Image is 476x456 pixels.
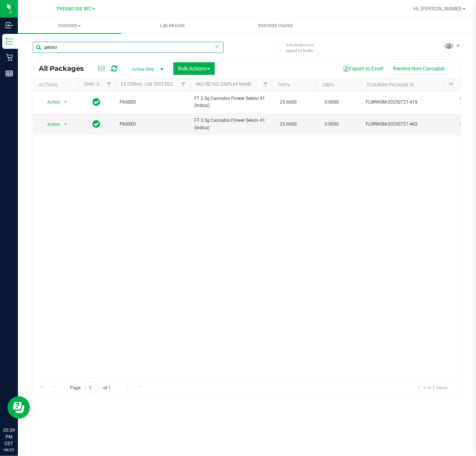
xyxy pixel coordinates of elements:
[224,18,327,34] a: Inventory Counts
[338,62,388,75] button: Export to Excel
[150,22,195,29] span: Lab Results
[57,6,92,12] span: Pensacola WC
[121,82,180,87] a: External Lab Test Result
[196,82,252,87] a: Sku Retail Display Name
[215,42,220,51] span: Clear
[18,18,121,34] a: Inventory
[321,97,343,108] span: 0.0000
[39,82,75,88] div: Actions
[41,97,61,107] span: Action
[3,447,15,453] p: 08/25
[366,121,439,128] span: FLSRWGM-20250721-482
[177,78,190,91] a: Filter
[6,38,13,45] inline-svg: Inventory
[259,78,272,91] a: Filter
[322,82,334,88] a: CBD%
[61,97,70,107] span: select
[39,64,91,73] span: All Packages
[413,6,462,12] span: Hi, [PERSON_NAME]!
[276,97,300,108] span: 25.6000
[173,62,215,75] button: Bulk Actions
[388,62,450,75] button: Receive Non-Cannabis
[449,82,475,87] a: Package ID
[248,22,303,29] span: Inventory Counts
[6,22,13,29] inline-svg: Inbound
[3,427,15,447] p: 03:29 PM CDT
[6,54,13,61] inline-svg: Retail
[64,382,117,393] span: Page of 1
[178,66,210,72] span: Bulk Actions
[367,82,414,88] a: Flourish Package ID
[84,82,113,87] a: Sync Status
[412,382,453,393] span: 1 - 2 of 2 items
[120,121,185,128] span: PASSED
[6,70,13,77] inline-svg: Reports
[276,119,300,130] span: 25.6000
[194,117,267,131] span: FT 3.5g Cannabis Flower Gelato 41 (Indica)
[33,42,224,53] input: Search Package ID, Item Name, SKU, Lot or Part Number...
[61,119,70,130] span: select
[366,99,439,106] span: FLSRWGM-20250721-419
[41,119,61,130] span: Action
[85,382,99,393] input: 1
[120,99,185,106] span: PASSED
[321,119,343,130] span: 0.0000
[18,22,121,29] span: Inventory
[121,18,224,34] a: Lab Results
[103,78,115,91] a: Filter
[278,82,290,88] a: THC%
[93,97,101,107] span: In Sync
[286,42,323,53] span: Include items not tagged for facility
[194,95,267,109] span: FT 3.5g Cannabis Flower Gelato 41 (Indica)
[93,119,101,129] span: In Sync
[7,396,30,419] iframe: Resource center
